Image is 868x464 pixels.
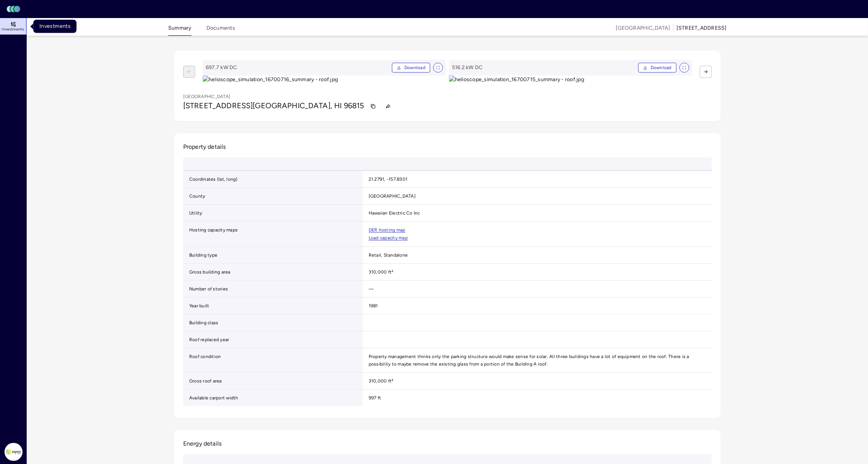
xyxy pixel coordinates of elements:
[183,222,363,247] td: Hosting capacity maps
[363,373,712,390] td: 310,000 ft²
[433,63,443,73] button: View full size image
[651,64,672,71] span: Download
[363,348,712,373] td: Property management thinks only the parking structure would make sense for solar. All three build...
[183,331,363,348] td: Roof replaced year
[203,76,446,84] img: helioscope_simulation_16700716_summary - roof.jpg
[183,373,363,390] td: Gross roof area
[449,76,692,84] img: helioscope_simulation_16700715_summary - roof.jpg
[206,63,389,72] span: 697.7 kW DC
[183,390,363,406] td: Available carport width
[168,24,191,36] button: Summary
[363,390,712,406] td: 997 ft
[183,247,363,264] td: Building type
[369,236,408,240] a: Load capacity map
[253,101,364,110] span: [GEOGRAPHIC_DATA], HI 96815
[183,439,222,448] h2: Energy details
[168,20,235,36] div: tabs
[183,281,363,298] td: Number of stories
[183,298,363,314] td: Year built
[363,281,712,298] td: —
[2,27,24,32] span: Investments
[363,298,712,314] td: 1981
[183,348,363,373] td: Roof condition
[638,63,677,73] button: Download PDF
[677,24,727,32] div: [STREET_ADDRESS]
[363,171,712,188] td: 21.2791, -157.8301
[33,20,77,33] div: Investments
[680,63,689,73] button: View full size image
[392,63,430,73] button: Download PDF
[183,188,363,205] td: County
[183,142,712,151] h2: Property details
[183,93,230,100] p: [GEOGRAPHIC_DATA]
[5,443,23,461] img: Aspen Power
[183,171,363,188] td: Coordinates (lat, long)
[183,101,253,110] span: [STREET_ADDRESS]
[616,24,670,32] span: [GEOGRAPHIC_DATA]
[183,205,363,222] td: Utility
[363,188,712,205] td: [GEOGRAPHIC_DATA]
[363,264,712,281] td: 310,000 ft²
[183,314,363,331] td: Building class
[452,63,635,72] span: 516.2 kW DC
[363,205,712,222] td: Hawaiian Electric Co Inc
[206,24,235,36] button: Documents
[183,264,363,281] td: Gross building area
[363,247,712,264] td: Retail, Standalone
[404,64,425,71] span: Download
[369,228,405,233] a: DER hosting map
